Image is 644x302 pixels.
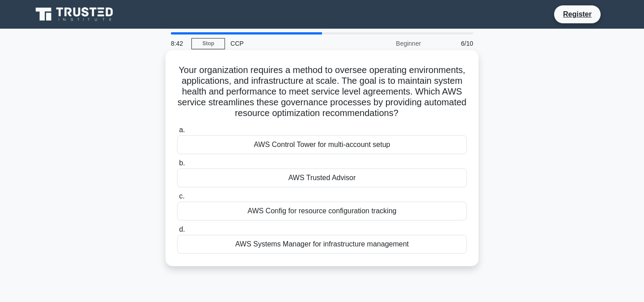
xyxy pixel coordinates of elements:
[558,9,597,20] a: Register
[191,38,225,49] a: Stop
[179,192,184,200] span: c.
[177,235,467,254] div: AWS Systems Manager for infrastructure management
[426,35,479,52] div: 6/10
[348,35,426,52] div: Beginner
[179,225,185,233] span: d.
[177,168,467,187] div: AWS Trusted Advisor
[179,126,185,134] span: a.
[165,35,191,52] div: 8:42
[179,159,185,167] span: b.
[177,202,467,220] div: AWS Config for resource configuration tracking
[176,65,468,119] h5: Your organization requires a method to oversee operating environments, applications, and infrastr...
[177,135,467,154] div: AWS Control Tower for multi-account setup
[225,35,348,52] div: CCP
